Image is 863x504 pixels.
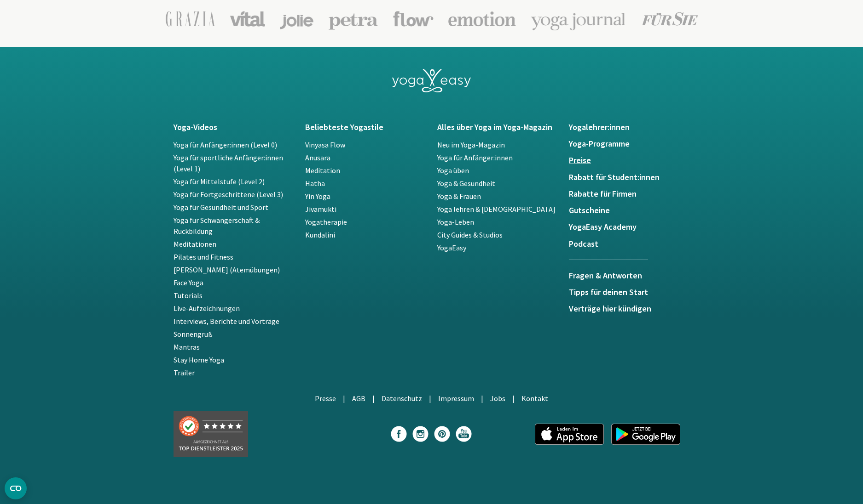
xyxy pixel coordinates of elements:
a: YogaEasy Academy [569,222,690,232]
a: Mantras [174,342,200,351]
a: Yoga & Gesundheit [437,179,495,188]
img: Für Sie Logo [641,12,698,26]
a: Kontakt [521,394,548,403]
a: Gutscheine [569,206,690,215]
a: Pilates und Fitness [174,252,233,261]
a: Yoga für Fortgeschrittene (Level 3) [174,190,283,199]
a: Yoga für Mittelstufe (Level 2) [174,177,265,186]
a: Face Yoga [174,278,203,287]
a: Interviews, Berichte und Vorträge [174,317,279,326]
a: Jivamukti [305,204,336,214]
img: app_googleplay_de.png [611,424,680,445]
a: Yoga für Anfänger:innen (Level 0) [174,140,277,149]
a: Yin Yoga [305,192,330,201]
button: CMP-Widget öffnen [5,477,27,499]
a: Jobs [490,394,505,403]
a: Live-Aufzeichnungen [174,304,240,313]
img: Petra Logo [328,8,378,30]
a: City Guides & Studios [437,230,503,239]
a: Podcast [569,239,690,249]
a: Yogatherapie [305,217,347,227]
a: YogaEasy [437,243,466,252]
a: Beliebteste Yogastile [305,123,426,132]
li: | [512,393,515,404]
a: Rabatte für Firmen [569,189,690,198]
a: Datenschutz [382,394,422,403]
a: AGB [352,394,365,403]
a: Trailer [174,368,195,377]
a: Meditation [305,166,340,175]
a: Yoga-Videos [174,123,295,132]
a: Rabatt für Student:innen [569,173,690,182]
a: Presse [315,394,336,403]
a: Kundalini [305,230,335,239]
a: Sonnengruß [174,329,213,339]
img: Jolie Logo [280,8,313,29]
li: | [372,393,375,404]
a: Verträge hier kündigen [569,304,690,313]
a: Vinyasa Flow [305,140,345,149]
img: Vital Logo [230,11,265,27]
a: Yoga-Programme [569,139,690,148]
a: Neu im Yoga-Magazin [437,140,505,149]
a: Stay Home Yoga [174,355,224,364]
img: Top Dienstleister 2025 [174,411,248,457]
a: Fragen & Antworten [569,260,648,288]
a: [PERSON_NAME] (Atemübungen) [174,265,280,274]
h5: Fragen & Antworten [569,271,648,280]
a: Impressum [438,394,474,403]
a: Tutorials [174,291,203,300]
li: | [429,393,431,404]
a: Meditationen [174,239,216,249]
a: Yoga für Gesundheit und Sport [174,203,268,212]
a: Yoga üben [437,166,469,175]
a: Yogalehrer:innen [569,123,690,132]
li: | [343,393,345,404]
a: Yoga-Leben [437,217,474,227]
img: Flow Logo [393,11,434,27]
img: Yoga-Journal Logo [531,7,626,30]
img: Grazia Logo [166,11,215,27]
a: Alles über Yoga im Yoga-Magazin [437,123,558,132]
li: | [481,393,483,404]
a: Preise [569,156,690,165]
a: Tipps für deinen Start [569,288,690,297]
a: Yoga für sportliche Anfänger:innen (Level 1) [174,153,283,173]
a: Yoga für Schwangerschaft & Rückbildung [174,215,260,236]
a: Yoga für Anfänger:innen [437,153,513,162]
img: app_appstore_de.png [535,424,604,445]
a: Yoga & Frauen [437,192,481,201]
img: Emotion Logo [448,11,516,27]
a: Hatha [305,179,325,188]
a: Yoga lehren & [DEMOGRAPHIC_DATA] [437,204,556,214]
a: Anusara [305,153,330,162]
